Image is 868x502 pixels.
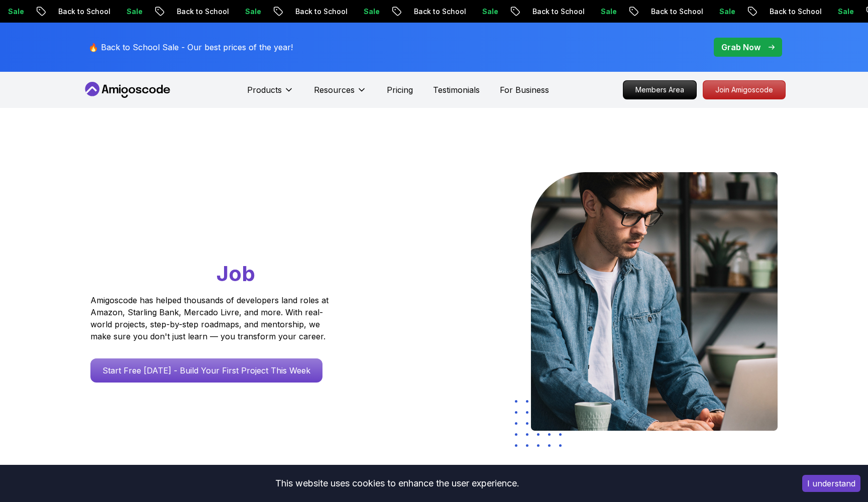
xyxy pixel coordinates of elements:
[247,84,282,96] p: Products
[405,7,474,17] p: Back to School
[118,7,150,17] p: Sale
[642,7,711,17] p: Back to School
[314,84,367,104] button: Resources
[247,84,294,104] button: Products
[711,7,743,17] p: Sale
[761,7,829,17] p: Back to School
[703,81,785,99] p: Join Amigoscode
[623,81,696,99] p: Members Area
[592,7,624,17] p: Sale
[721,41,761,53] p: Grab Now
[88,41,293,53] p: 🔥 Back to School Sale - Our best prices of the year!
[531,172,778,431] img: hero
[703,80,786,99] a: Join Amigoscode
[8,472,787,494] div: This website uses cookies to enhance the user experience.
[355,7,387,17] p: Sale
[50,7,118,17] p: Back to School
[168,7,237,17] p: Back to School
[387,84,413,96] a: Pricing
[433,84,480,96] a: Testimonials
[90,358,322,383] a: Start Free [DATE] - Build Your First Project This Week
[90,172,367,288] h1: Go From Learning to Hired: Master Java, Spring Boot & Cloud Skills That Get You the
[500,84,549,96] a: For Business
[623,80,697,99] a: Members Area
[474,7,506,17] p: Sale
[524,7,592,17] p: Back to School
[287,7,355,17] p: Back to School
[90,294,332,342] p: Amigoscode has helped thousands of developers land roles at Amazon, Starling Bank, Mercado Livre,...
[237,7,269,17] p: Sale
[829,7,861,17] p: Sale
[802,475,860,492] button: Accept cookies
[314,84,355,96] p: Resources
[216,261,255,286] span: Job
